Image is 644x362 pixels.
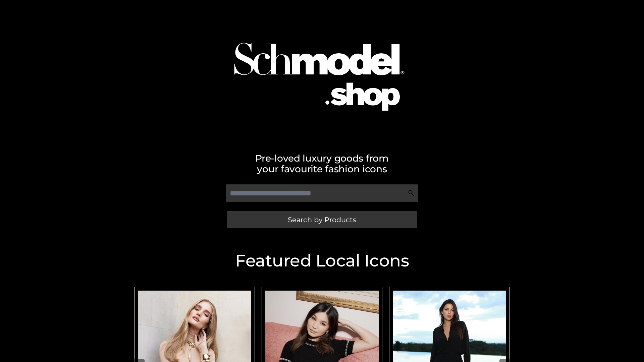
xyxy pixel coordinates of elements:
span: Search by Products [288,216,356,223]
h2: Pre-loved luxury goods from your favourite fashion icons [131,153,513,174]
a: Search by Products [227,211,417,228]
h2: Featured Local Icons​ [131,252,513,269]
img: Search Icon [408,190,415,196]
